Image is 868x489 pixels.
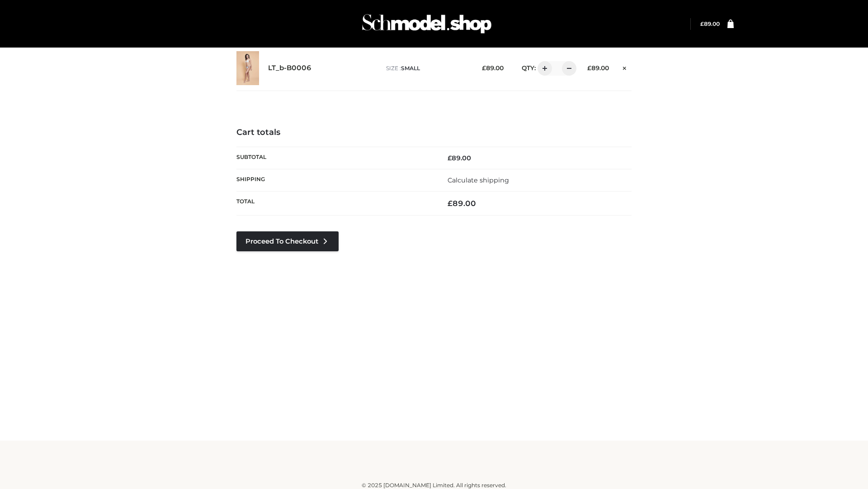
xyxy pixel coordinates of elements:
span: £ [482,64,486,72]
a: Remove this item [618,61,632,73]
p: size : [386,64,468,72]
bdi: 89.00 [700,20,720,27]
th: Subtotal [236,147,434,169]
th: Shipping [236,169,434,191]
a: LT_b-B0006 [268,64,311,72]
a: Proceed to Checkout [236,231,339,251]
div: QTY: [513,61,573,76]
bdi: 89.00 [448,154,471,162]
h4: Cart totals [236,128,632,138]
bdi: 89.00 [448,199,476,208]
bdi: 89.00 [482,64,504,72]
a: Calculate shipping [448,176,509,184]
span: £ [448,199,453,208]
img: LT_b-B0006 - SMALL [236,51,259,85]
a: £89.00 [700,20,720,27]
span: £ [448,154,452,162]
span: SMALL [401,65,420,72]
span: £ [700,20,704,27]
img: Schmodel Admin 964 [359,6,495,42]
bdi: 89.00 [587,64,609,72]
span: £ [587,64,591,72]
th: Total [236,192,434,216]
